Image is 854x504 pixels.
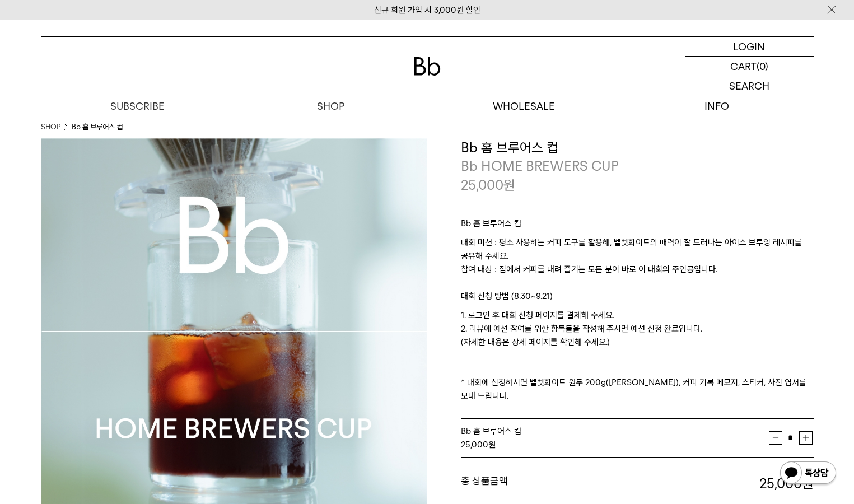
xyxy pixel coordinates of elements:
p: 대회 미션 : 평소 사용하는 커피 도구를 활용해, 벨벳화이트의 매력이 잘 드러나는 아이스 브루잉 레시피를 공유해 주세요. 참여 대상 : 집에서 커피를 내려 즐기는 모든 분이 ... [461,236,814,290]
p: INFO [620,96,814,116]
span: 원 [503,177,515,193]
a: 신규 회원 가입 시 3,000원 할인 [374,5,480,15]
p: Bb HOME BREWERS CUP [461,157,814,176]
p: Bb 홈 브루어스 컵 [461,217,814,236]
p: (0) [757,57,768,76]
a: SHOP [41,122,60,133]
p: 1. 로그인 후 대회 신청 페이지를 결제해 주세요. 2. 리뷰에 예선 참여를 위한 항목들을 작성해 주시면 예선 신청 완료입니다. (자세한 내용은 상세 페이지를 확인해 주세요.... [461,309,814,403]
a: SUBSCRIBE [41,96,234,116]
img: 로고 [414,57,441,76]
p: LOGIN [733,37,765,56]
strong: 25,000 [461,440,488,450]
img: 카카오톡 채널 1:1 채팅 버튼 [779,460,837,487]
span: Bb 홈 브루어스 컵 [461,426,521,436]
div: 원 [461,438,769,451]
li: Bb 홈 브루어스 컵 [72,122,123,133]
p: 대회 신청 방법 (8.30~9.21) [461,290,814,309]
button: 감소 [769,431,782,445]
p: WHOLESALE [427,96,620,116]
a: LOGIN [685,37,814,57]
a: SHOP [234,96,427,116]
dt: 총 상품금액 [461,474,637,493]
p: CART [730,57,757,76]
p: SEARCH [729,76,769,96]
h3: Bb 홈 브루어스 컵 [461,138,814,157]
strong: 25,000 [759,475,814,492]
button: 증가 [799,431,813,445]
p: 25,000 [461,176,515,195]
a: CART (0) [685,57,814,76]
